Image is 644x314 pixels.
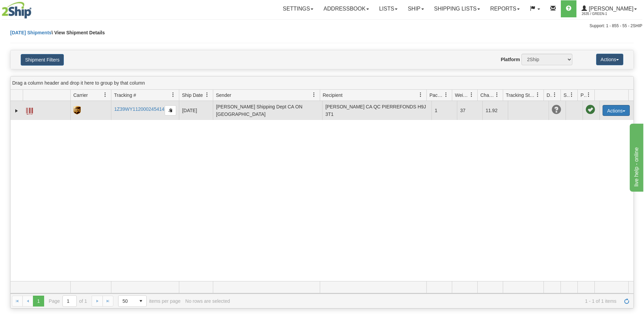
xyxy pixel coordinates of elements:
[21,54,64,66] button: Shipment Filters
[11,76,633,90] div: grid grouping header
[431,101,457,120] td: 1
[235,298,617,304] span: 1 - 1 of 1 items
[429,0,485,17] a: Shipping lists
[118,295,181,307] span: items per page
[216,92,231,99] span: Sender
[628,122,643,192] iframe: chat widget
[165,105,176,116] button: Copy to clipboard
[2,2,32,19] img: logo2635.jpg
[485,0,525,17] a: Reports
[49,295,87,307] span: Page of 1
[457,101,482,120] td: 37
[491,89,503,101] a: Charge filter column settings
[73,92,88,99] span: Carrier
[114,106,164,112] a: 1Z39WY112000245414
[429,92,444,99] span: Packages
[552,105,561,115] span: Unknown
[532,89,544,101] a: Tracking Status filter column settings
[201,89,213,101] a: Ship Date filter column settings
[2,23,642,29] div: Support: 1 - 855 - 55 - 2SHIP
[10,30,52,35] a: [DATE] Shipments
[278,0,318,17] a: Settings
[99,89,111,101] a: Carrier filter column settings
[480,92,495,99] span: Charge
[167,89,179,101] a: Tracking # filter column settings
[185,298,230,304] div: No rows are selected
[403,0,429,17] a: Ship
[501,56,520,63] label: Platform
[596,54,623,65] button: Actions
[576,0,642,17] a: [PERSON_NAME] 2635 / Green-1
[587,6,633,12] span: [PERSON_NAME]
[374,0,403,17] a: Lists
[582,11,632,17] span: 2635 / Green-1
[123,298,131,304] span: 50
[603,105,630,116] button: Actions
[213,101,322,120] td: [PERSON_NAME] Shipping Dept CA ON [GEOGRAPHIC_DATA]
[33,296,44,307] span: Page 1
[63,296,76,307] input: Page 1
[118,295,147,307] span: Page sizes drop down
[586,105,595,115] span: Pickup Successfully created
[114,92,136,99] span: Tracking #
[415,89,426,101] a: Recipient filter column settings
[549,89,560,101] a: Delivery Status filter column settings
[564,92,569,99] span: Shipment Issues
[482,101,508,120] td: 11.92
[318,0,374,17] a: Addressbook
[179,101,213,120] td: [DATE]
[182,92,203,99] span: Ship Date
[323,92,343,99] span: Recipient
[52,30,105,35] span: \ View Shipment Details
[506,92,535,99] span: Tracking Status
[547,92,552,99] span: Delivery Status
[583,89,594,101] a: Pickup Status filter column settings
[440,89,452,101] a: Packages filter column settings
[466,89,477,101] a: Weight filter column settings
[455,92,469,99] span: Weight
[135,296,146,307] span: select
[581,92,586,99] span: Pickup Status
[26,105,33,116] a: Label
[5,4,63,12] div: live help - online
[308,89,320,101] a: Sender filter column settings
[566,89,577,101] a: Shipment Issues filter column settings
[621,296,632,307] a: Refresh
[322,101,431,120] td: [PERSON_NAME] CA QC PIERREFONDS H9J 3T1
[13,107,20,114] a: Expand
[73,106,80,115] img: 8 - UPS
